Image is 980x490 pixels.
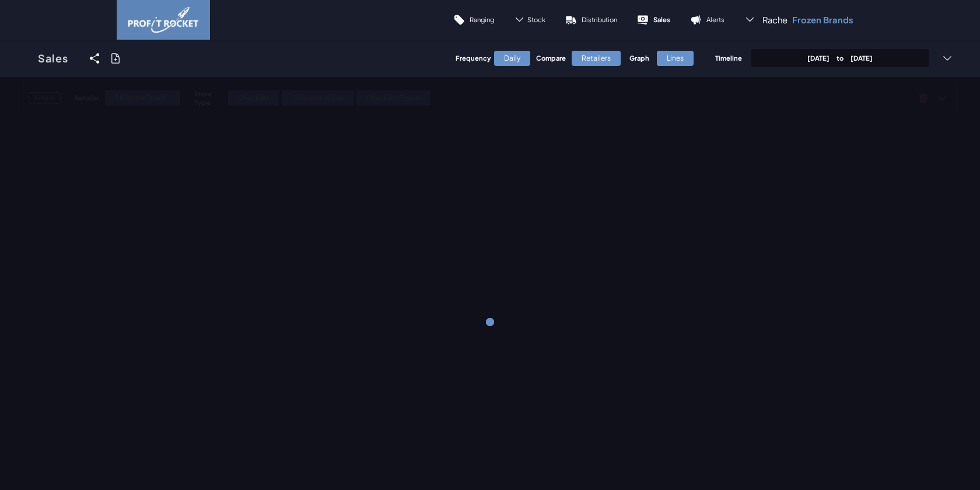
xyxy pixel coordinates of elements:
[443,6,504,34] a: Ranging
[494,51,530,66] div: Daily
[715,54,742,62] h4: Timeline
[23,40,83,77] a: Sales
[762,14,787,26] span: Rache
[680,6,734,34] a: Alerts
[653,15,670,24] p: Sales
[527,15,545,24] span: Stock
[572,51,621,66] div: Retailers
[657,51,694,66] div: Lines
[629,54,651,62] h4: Graph
[829,54,850,62] span: to
[792,14,853,26] p: Frozen Brands
[456,54,488,62] h4: Frequency
[706,15,724,24] p: Alerts
[807,54,873,62] p: [DATE] [DATE]
[627,6,680,34] a: Sales
[555,6,627,34] a: Distribution
[128,7,198,33] img: image
[582,15,617,24] p: Distribution
[470,15,494,24] p: Ranging
[536,54,566,62] h4: Compare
